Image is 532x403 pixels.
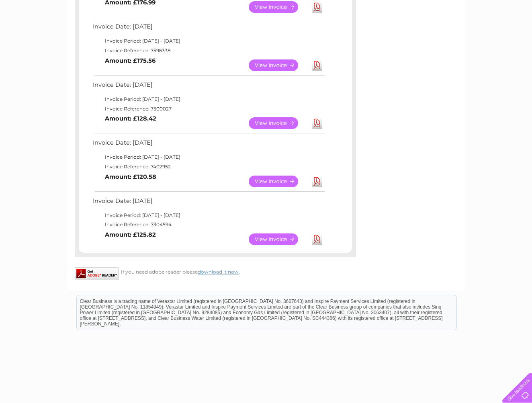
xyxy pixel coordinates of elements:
a: View [249,176,308,187]
td: Invoice Period: [DATE] - [DATE] [91,94,326,104]
a: Download [312,176,322,187]
td: Invoice Period: [DATE] - [DATE] [91,152,326,162]
td: Invoice Reference: 7304594 [91,220,326,229]
a: Download [312,59,322,71]
td: Invoice Date: [DATE] [91,196,326,211]
td: Invoice Reference: 7402952 [91,162,326,172]
td: Invoice Reference: 7596338 [91,46,326,55]
img: logo.png [18,21,59,45]
a: download it now [198,269,239,275]
a: Download [312,117,322,129]
td: Invoice Reference: 7500027 [91,104,326,114]
b: Amount: £175.56 [105,57,156,64]
a: Blog [462,34,474,40]
a: View [249,233,308,245]
div: If you need adobe reader please . [75,267,356,275]
td: Invoice Period: [DATE] - [DATE] [91,211,326,220]
a: View [249,59,308,71]
a: Telecoms [433,34,457,40]
td: Invoice Period: [DATE] - [DATE] [91,36,326,46]
a: Log out [505,34,524,40]
a: 0333 014 3131 [381,4,436,14]
td: Invoice Date: [DATE] [91,21,326,36]
a: View [249,117,308,129]
b: Amount: £120.58 [105,173,156,180]
td: Invoice Date: [DATE] [91,137,326,152]
a: Download [312,233,322,245]
b: Amount: £125.82 [105,231,156,238]
a: Water [391,34,406,40]
a: Energy [411,34,428,40]
a: Download [312,1,322,13]
a: View [249,1,308,13]
b: Amount: £128.42 [105,115,156,122]
div: Clear Business is a trading name of Verastar Limited (registered in [GEOGRAPHIC_DATA] No. 3667643... [77,4,456,39]
td: Invoice Date: [DATE] [91,80,326,94]
a: Contact [479,34,498,40]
